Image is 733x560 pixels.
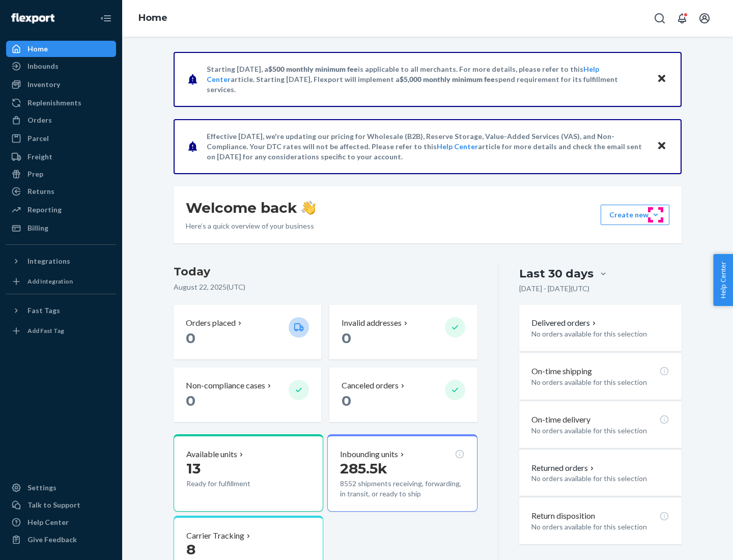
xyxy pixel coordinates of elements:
[329,368,477,422] button: Canceled orders 0
[96,8,116,29] button: Close Navigation
[174,264,477,280] h3: Today
[672,8,692,29] button: Open notifications
[655,139,668,154] button: Close
[186,479,280,489] p: Ready for fulfillment
[531,317,598,329] button: Delivered orders
[138,12,167,23] a: Home
[531,377,669,387] p: No orders available for this selection
[6,514,116,530] a: Help Center
[6,112,116,128] a: Orders
[531,329,669,339] p: No orders available for this selection
[186,317,236,329] p: Orders placed
[327,434,477,512] button: Inbounding units285.5k8552 shipments receiving, forwarding, in transit, or ready to ship
[519,284,589,294] p: [DATE] - [DATE] ( UTC )
[27,500,80,510] div: Talk to Support
[6,41,116,57] a: Home
[342,329,351,347] span: 0
[329,305,477,359] button: Invalid addresses 0
[27,223,48,233] div: Billing
[6,253,116,269] button: Integrations
[713,254,733,306] button: Help Center
[531,522,669,532] p: No orders available for this selection
[27,256,70,266] div: Integrations
[27,483,57,493] div: Settings
[6,480,116,496] a: Settings
[6,531,116,548] button: Give Feedback
[186,392,195,409] span: 0
[27,133,49,144] div: Parcel
[6,202,116,218] a: Reporting
[186,541,195,558] span: 8
[11,13,54,23] img: Flexport logo
[27,326,64,335] div: Add Fast Tag
[207,131,647,162] p: Effective [DATE], we're updating our pricing for Wholesale (B2B), Reserve Storage, Value-Added Se...
[174,282,477,292] p: August 22, 2025 ( UTC )
[27,535,77,545] div: Give Feedback
[340,460,387,477] span: 285.5k
[400,75,495,83] span: $5,000 monthly minimum fee
[174,434,323,512] button: Available units13Ready for fulfillment
[437,142,478,151] a: Help Center
[27,98,81,108] div: Replenishments
[342,392,351,409] span: 0
[6,95,116,111] a: Replenishments
[186,530,244,542] p: Carrier Tracking
[27,79,60,90] div: Inventory
[27,44,48,54] div: Home
[27,205,62,215] div: Reporting
[207,64,647,95] p: Starting [DATE], a is applicable to all merchants. For more details, please refer to this article...
[531,426,669,436] p: No orders available for this selection
[130,4,176,33] ol: breadcrumbs
[301,201,316,215] img: hand-wave emoji
[6,183,116,200] a: Returns
[174,305,321,359] button: Orders placed 0
[6,166,116,182] a: Prep
[531,462,596,474] button: Returned orders
[27,277,73,286] div: Add Integration
[27,152,52,162] div: Freight
[650,8,670,29] button: Open Search Box
[6,76,116,93] a: Inventory
[342,317,402,329] p: Invalid addresses
[27,186,54,197] div: Returns
[186,460,201,477] span: 13
[340,479,464,499] p: 8552 shipments receiving, forwarding, in transit, or ready to ship
[186,329,195,347] span: 0
[27,61,59,71] div: Inbounds
[27,517,69,527] div: Help Center
[186,199,316,217] h1: Welcome back
[6,302,116,319] button: Fast Tags
[6,58,116,74] a: Inbounds
[186,221,316,231] p: Here’s a quick overview of your business
[6,130,116,147] a: Parcel
[340,449,398,460] p: Inbounding units
[6,149,116,165] a: Freight
[519,266,594,282] div: Last 30 days
[6,273,116,290] a: Add Integration
[6,220,116,236] a: Billing
[655,72,668,87] button: Close
[186,449,237,460] p: Available units
[531,366,592,377] p: On-time shipping
[174,368,321,422] button: Non-compliance cases 0
[601,205,669,225] button: Create new
[27,115,52,125] div: Orders
[6,323,116,339] a: Add Fast Tag
[531,473,669,484] p: No orders available for this selection
[342,380,399,391] p: Canceled orders
[694,8,715,29] button: Open account menu
[6,497,116,513] a: Talk to Support
[186,380,265,391] p: Non-compliance cases
[27,169,43,179] div: Prep
[531,510,595,522] p: Return disposition
[27,305,60,316] div: Fast Tags
[531,414,590,426] p: On-time delivery
[268,65,358,73] span: $500 monthly minimum fee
